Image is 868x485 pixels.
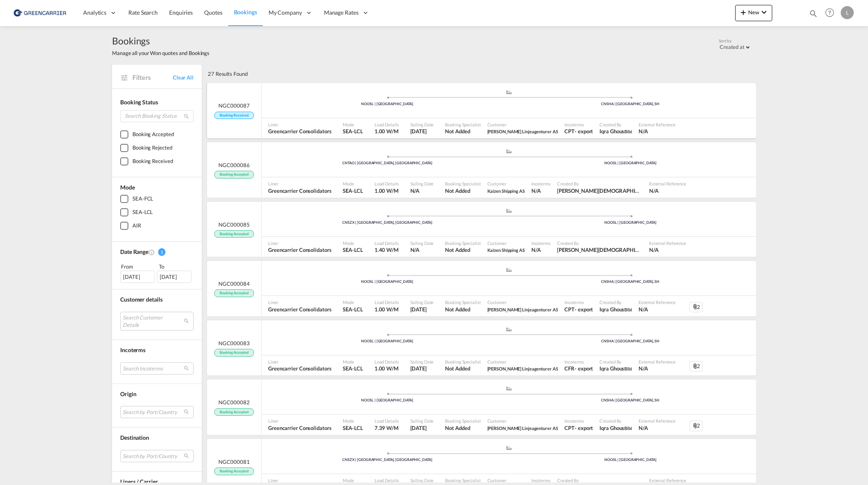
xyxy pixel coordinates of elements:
div: CNSHA | [GEOGRAPHIC_DATA], SH [509,339,752,344]
span: Bibi [624,425,632,431]
span: 5 Oct 2025 [410,128,434,135]
span: Liner [268,299,331,305]
span: Origin [120,390,136,397]
span: Liner [268,181,331,187]
div: NOOSL | [GEOGRAPHIC_DATA] [509,161,752,166]
span: Booking Specialist [445,181,480,187]
md-icon: assets/icons/custom/ship-fill.svg [504,268,514,272]
span: External Reference [639,299,676,305]
div: Booking Rejected [132,144,172,152]
span: Incoterms [531,240,551,246]
div: NGC000086 Booking Accepted assets/icons/custom/ship-fill.svgassets/icons/custom/roll-o-plane.svgP... [207,142,756,198]
span: Per Kristian Edvartsen [557,187,643,194]
span: N/A [639,128,676,135]
md-icon: icon-attachment [692,423,698,429]
md-icon: assets/icons/custom/ship-fill.svg [504,149,514,153]
span: Load Details [375,477,399,483]
span: Kaizen Shipping AS [487,187,525,194]
span: CPT export [564,306,593,313]
div: CPT [564,128,575,135]
span: Created By [599,359,632,365]
span: Liners / Carrier [120,478,158,485]
span: Hecksher Linjeagenturer AS [487,365,558,372]
div: NGC000083 Booking Accepted assets/icons/custom/ship-fill.svgassets/icons/custom/roll-o-plane.svgP... [207,320,756,376]
span: Customer [487,418,558,424]
span: Incoterms [531,477,551,483]
div: NGC000085 Booking Accepted assets/icons/custom/ship-fill.svgassets/icons/custom/roll-o-plane.svgP... [207,202,756,257]
span: 7.39 W/M [375,425,399,431]
span: Incoterms [531,181,551,187]
div: - export [575,424,593,432]
span: Greencarrier Consolidators [268,365,331,372]
span: Booking Specialist [445,359,480,365]
span: External Reference [639,418,676,424]
span: Created By [599,121,632,128]
span: Load Details [375,418,399,424]
span: Not Added [445,128,480,135]
span: Bibi [624,307,632,312]
span: Incoterms [564,299,593,305]
span: Mode [120,184,135,191]
span: Manage all your Won quotes and Bookings [112,49,209,57]
span: Liner [268,418,331,424]
span: [PERSON_NAME] Linjeagenturer AS [487,366,558,371]
span: Customer [487,359,558,365]
span: New [738,9,769,15]
span: Mode [343,299,363,305]
span: Quotes [204,9,222,16]
span: Customer [487,181,525,187]
span: Booking Specialist [445,121,480,128]
div: Created at [720,44,745,50]
span: Booking Accepted [214,349,253,357]
span: 1.00 W/M [375,365,399,372]
span: Sailing Date [410,299,434,305]
div: SEA-LCL [132,208,153,216]
span: Iqra Ghous Bibi [599,424,632,432]
span: NGC000081 [218,458,249,465]
div: Destination [120,434,194,442]
span: Help [823,6,837,20]
span: Hecksher Linjeagenturer AS [487,424,558,432]
span: 1.00 W/M [375,187,399,194]
span: Sort by [719,38,731,44]
span: Created By [599,418,632,424]
span: Bibi [624,129,632,134]
span: SEA-LCL [343,306,363,313]
span: SEA-LCL [343,128,363,135]
md-icon: icon-attachment [692,304,698,310]
div: Booking Accepted [132,130,174,139]
span: Liner [268,240,331,246]
span: SEA-LCL [343,187,363,194]
div: 2 [690,361,703,372]
span: SEA-LCL [343,365,363,372]
span: Not Added [445,424,480,432]
md-icon: Created On [148,249,155,256]
span: Enquiries [169,9,193,16]
img: e39c37208afe11efa9cb1d7a6ea7d6f5.png [12,4,67,22]
span: Booking Status [120,99,158,106]
div: CNSHA | [GEOGRAPHIC_DATA], SH [509,398,752,403]
span: 1 Oct 2025 [410,424,434,432]
span: N/A [410,246,434,254]
div: Help [823,6,841,20]
a: Clear All [173,74,194,81]
div: L [841,6,854,19]
div: N/A [531,246,541,254]
span: N/A [639,306,676,313]
span: Sailing Date [410,181,434,187]
div: NGC000087 Booking Received assets/icons/custom/ship-fill.svgassets/icons/custom/roll-o-plane.svgP... [207,83,756,139]
span: N/A [639,424,676,432]
div: 2 [690,421,703,431]
span: Hecksher Linjeagenturer AS [487,128,558,135]
span: Sailing Date [410,121,434,128]
span: Customer [487,477,525,483]
div: icon-magnify [809,9,818,21]
div: [DATE] [120,271,155,283]
span: 1.00 W/M [375,128,399,134]
span: Filters [132,73,173,82]
md-checkbox: SEA-FCL [120,195,194,203]
div: AIR [132,222,141,230]
span: CFR export [564,365,593,372]
span: External Reference [649,240,686,246]
input: Search Booking Status [120,110,194,122]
